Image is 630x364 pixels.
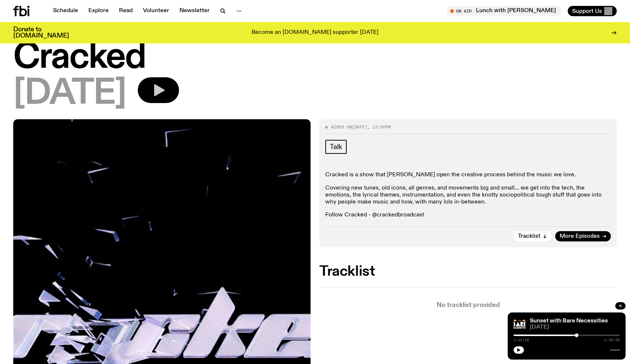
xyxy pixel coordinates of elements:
[319,265,617,278] h2: Tracklist
[352,124,367,130] span: [DATE]
[572,8,602,14] span: Support Us
[331,124,352,130] span: Aired on
[175,6,214,16] a: Newsletter
[604,338,620,342] span: 1:59:59
[325,185,611,206] p: Covering new tunes, old icons, all genres, and movements big and small... we get into the tech, t...
[530,325,620,330] span: [DATE]
[367,124,391,130] span: , 12:00pm
[13,41,617,74] h1: Cracked
[330,143,342,151] span: Talk
[514,231,552,241] button: Tracklist
[319,302,617,308] p: No tracklist provided
[115,6,137,16] a: Read
[325,172,611,179] p: Cracked is a show that [PERSON_NAME] open the creative process behind the music we love.
[13,77,126,110] span: [DATE]
[518,234,540,239] span: Tracklist
[447,6,562,16] button: On AirLunch with [PERSON_NAME]
[514,338,529,342] span: 1:11:16
[514,318,525,330] img: Bare Necessities
[560,234,600,239] span: More Episodes
[555,231,611,241] a: More Episodes
[325,212,611,219] p: Follow Cracked - @crackedbroadcast
[13,26,69,39] h3: Donate to [DOMAIN_NAME]
[49,6,83,16] a: Schedule
[84,6,113,16] a: Explore
[325,140,347,154] a: Talk
[530,318,608,324] a: Sunset with Bare Necessities
[139,6,174,16] a: Volunteer
[568,6,617,16] button: Support Us
[252,29,378,36] p: Become an [DOMAIN_NAME] supporter [DATE]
